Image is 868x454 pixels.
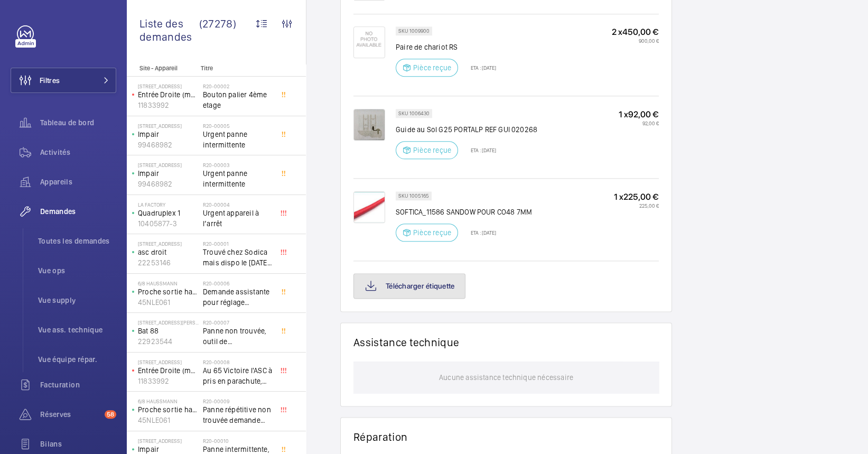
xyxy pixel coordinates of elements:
[40,379,116,390] span: Facturation
[40,75,60,86] span: Filtres
[353,430,659,443] h1: Réparation
[203,208,273,229] span: Urgent appareil à l’arrêt
[619,120,659,126] p: 92,00 €
[413,227,451,238] p: Pièce reçue
[203,286,273,308] span: Demande assistante pour réglage d'opérateurs porte cabine double accès
[139,17,199,43] span: Liste des demandes
[138,129,199,140] p: Impair
[138,247,199,257] p: asc droit
[138,365,199,376] p: Entrée Droite (monte-charge)
[396,42,496,52] p: Paire de chariot RS
[203,123,273,129] h2: R20-00005
[138,319,199,326] p: [STREET_ADDRESS][PERSON_NAME]
[138,179,199,189] p: 99468982
[38,265,116,276] span: Vue ops
[398,194,429,198] p: SKU 1005165
[138,240,199,247] p: [STREET_ADDRESS]
[398,29,430,33] p: SKU 1009900
[353,273,465,299] button: Télécharger étiquette
[138,280,199,286] p: 6/8 Haussmann
[38,325,116,335] span: Vue ass. technique
[138,83,199,89] p: [STREET_ADDRESS]
[353,26,385,58] img: lZzwx2qEU4_cUztSVACQUlJFolB9h6iXXrgbfLzBGM78b7SA.png
[138,168,199,179] p: Impair
[138,140,199,150] p: 99468982
[612,38,659,44] p: 900,00 €
[138,286,199,297] p: Proche sortie hall Pelletier
[203,365,273,386] span: Au 65 Victoire l'ASC à pris en parachute, toutes les sécu coupé, il est au 3 ème, asc sans machin...
[203,359,273,365] h2: R20-00008
[138,376,199,386] p: 11833992
[138,404,199,415] p: Proche sortie hall Pelletier
[203,398,273,404] h2: R20-00009
[612,26,659,38] p: 2 x 450,00 €
[353,336,459,349] h1: Assistance technique
[203,201,273,208] h2: R20-00004
[203,162,273,168] h2: R20-00003
[138,297,199,308] p: 45NLE061
[138,415,199,425] p: 45NLE061
[138,438,199,444] p: [STREET_ADDRESS]
[614,191,659,202] p: 1 x 225,00 €
[439,362,573,393] p: Aucune assistance technique nécessaire
[40,117,116,128] span: Tableau de bord
[614,202,659,209] p: 225,00 €
[464,147,496,153] p: ETA : [DATE]
[203,129,273,150] span: Urgent panne intermittente
[203,404,273,425] span: Panne répétitive non trouvée demande assistance expert technique
[203,83,273,89] h2: R20-00002
[619,109,659,120] p: 1 x 92,00 €
[138,326,199,336] p: Bat 88
[138,257,199,268] p: 22253146
[138,359,199,365] p: [STREET_ADDRESS]
[40,206,116,217] span: Demandes
[138,201,199,208] p: La Factory
[353,191,385,223] img: qMf4OoiDrAFnJPx3H3I6PQL-lxMlT_Ncrd4bTSJALu96wD71.jpeg
[138,89,199,100] p: Entrée Droite (monte-charge)
[413,145,451,155] p: Pièce reçue
[396,124,537,135] p: Guide au Sol G25 PORTALP REF GUI 020268
[203,168,273,189] span: Urgent panne intermittente
[40,439,116,449] span: Bilans
[203,326,273,347] span: Panne non trouvée, outil de déverouillouge impératif pour le diagnostic
[413,62,451,73] p: Pièce reçue
[138,100,199,110] p: 11833992
[138,398,199,404] p: 6/8 Haussmann
[38,354,116,365] span: Vue équipe répar.
[203,280,273,286] h2: R20-00006
[203,438,273,444] h2: R20-00010
[40,147,116,157] span: Activités
[396,207,532,217] p: SOFTICA_11586 SANDOW POUR CO48 7MM
[40,409,100,420] span: Réserves
[464,64,496,71] p: ETA : [DATE]
[138,336,199,347] p: 22923544
[105,410,116,419] span: 58
[353,109,385,141] img: ahtAdmoHRByjQvrzERhCH2PDw5BKn-dFonbZpYUqVTYSoxzn.jpeg
[11,68,116,93] button: Filtres
[138,208,199,218] p: Quadruplex 1
[203,89,273,110] span: Bouton palier 4ème etage
[203,240,273,247] h2: R20-00001
[464,229,496,236] p: ETA : [DATE]
[398,112,430,115] p: SKU 1006430
[203,319,273,326] h2: R20-00007
[38,295,116,305] span: Vue supply
[127,64,197,72] p: Site - Appareil
[40,177,116,187] span: Appareils
[138,218,199,229] p: 10405877-3
[201,64,270,72] p: Titre
[138,162,199,168] p: [STREET_ADDRESS]
[38,236,116,246] span: Toutes les demandes
[203,247,273,268] span: Trouvé chez Sodica mais dispo le [DATE] [URL][DOMAIN_NAME]
[138,123,199,129] p: [STREET_ADDRESS]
